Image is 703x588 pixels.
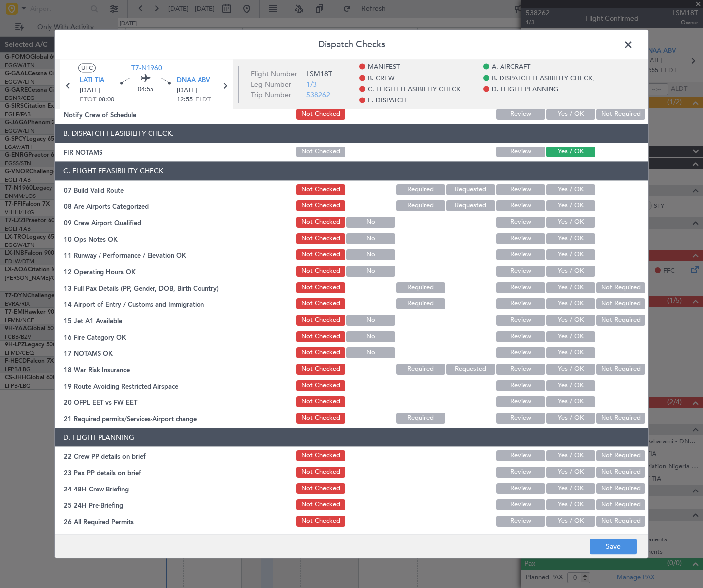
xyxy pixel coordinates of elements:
[496,282,545,293] button: Review
[546,347,595,358] button: Yes / OK
[496,499,545,510] button: Review
[546,380,595,391] button: Yes / OK
[492,74,594,84] span: B. DISPATCH FEASIBILITY CHECK,
[546,315,595,326] button: Yes / OK
[546,483,595,494] button: Yes / OK
[546,266,595,277] button: Yes / OK
[496,233,545,244] button: Review
[546,298,595,309] button: Yes / OK
[496,467,545,478] button: Review
[546,450,595,461] button: Yes / OK
[546,217,595,228] button: Yes / OK
[546,282,595,293] button: Yes / OK
[492,85,558,95] span: D. FLIGHT PLANNING
[596,364,645,375] button: Not Required
[546,516,595,527] button: Yes / OK
[496,298,545,309] button: Review
[496,483,545,494] button: Review
[496,184,545,195] button: Review
[596,109,645,120] button: Not Required
[496,380,545,391] button: Review
[596,467,645,478] button: Not Required
[596,282,645,293] button: Not Required
[496,331,545,342] button: Review
[496,315,545,326] button: Review
[492,62,530,72] span: A. AIRCRAFT
[596,499,645,510] button: Not Required
[55,30,648,59] header: Dispatch Checks
[496,217,545,228] button: Review
[546,499,595,510] button: Yes / OK
[496,516,545,527] button: Review
[590,539,637,555] button: Save
[546,364,595,375] button: Yes / OK
[496,347,545,358] button: Review
[496,413,545,424] button: Review
[496,109,545,120] button: Review
[546,233,595,244] button: Yes / OK
[596,483,645,494] button: Not Required
[496,147,545,157] button: Review
[546,413,595,424] button: Yes / OK
[596,450,645,461] button: Not Required
[546,396,595,407] button: Yes / OK
[496,200,545,211] button: Review
[596,413,645,424] button: Not Required
[546,467,595,478] button: Yes / OK
[596,298,645,309] button: Not Required
[496,249,545,260] button: Review
[496,266,545,277] button: Review
[496,396,545,407] button: Review
[546,249,595,260] button: Yes / OK
[546,184,595,195] button: Yes / OK
[546,109,595,120] button: Yes / OK
[496,450,545,461] button: Review
[546,331,595,342] button: Yes / OK
[496,364,545,375] button: Review
[596,315,645,326] button: Not Required
[546,200,595,211] button: Yes / OK
[546,147,595,157] button: Yes / OK
[596,516,645,527] button: Not Required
